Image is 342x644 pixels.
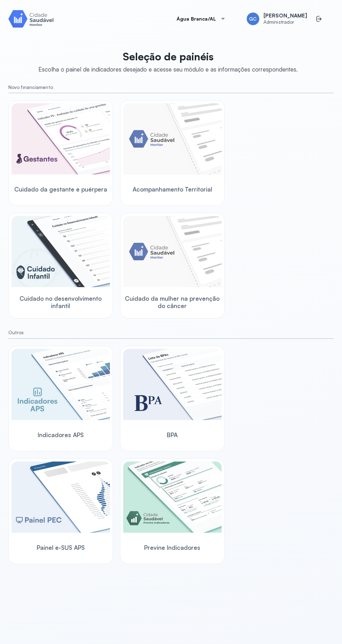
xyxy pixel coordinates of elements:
small: Outros [8,330,334,336]
img: placeholder-module-ilustration.png [123,103,222,174]
span: Previne Indicadores [144,544,201,551]
p: Seleção de painéis [39,50,298,63]
span: Painel e-SUS APS [37,544,85,551]
span: Indicadores APS [38,431,84,439]
img: child-development.png [12,216,110,287]
img: pregnants.png [12,103,110,174]
div: Escolha o painel de indicadores desejado e acesse seu módulo e as informações correspondentes. [39,66,298,73]
span: [PERSON_NAME] [263,13,307,19]
img: pec-panel.png [12,462,110,533]
img: aps-indicators.png [12,349,110,420]
img: Logotipo do produto Monitor [8,9,54,29]
img: previne-brasil.png [123,462,222,533]
span: Administrador [263,19,307,25]
img: placeholder-module-ilustration.png [123,216,222,287]
button: Água Branca/AL [168,12,234,26]
span: Cuidado no desenvolvimento infantil [12,295,110,310]
span: BPA [167,431,178,439]
span: Cuidado da gestante e puérpera [14,186,107,193]
span: GC [249,16,256,22]
img: bpa.png [123,349,222,420]
span: Cuidado da mulher na prevenção do câncer [123,295,222,310]
span: Acompanhamento Territorial [133,186,212,193]
small: Novo financiamento [8,84,334,90]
